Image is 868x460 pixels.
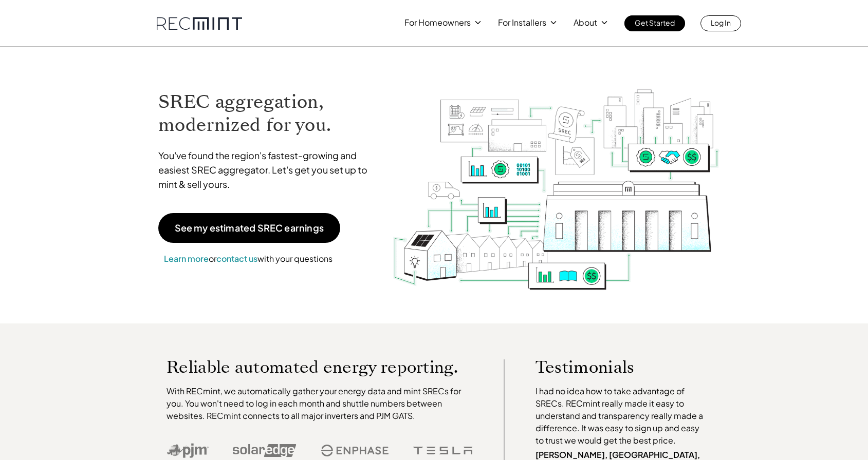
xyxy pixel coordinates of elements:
[167,359,473,375] p: Reliable automated energy reporting.
[574,15,597,30] p: About
[392,62,720,293] img: RECmint value cycle
[167,385,473,422] p: With RECmint, we automatically gather your energy data and mint SRECs for you. You won't need to ...
[404,15,471,30] p: For Homeowners
[700,15,741,31] a: Log In
[158,213,340,243] a: See my estimated SREC earnings
[535,359,689,375] p: Testimonials
[158,90,377,137] h1: SREC aggregation, modernized for you.
[175,223,324,233] p: See my estimated SREC earnings
[164,253,209,264] a: Learn more
[498,15,546,30] p: For Installers
[158,148,377,191] p: You've found the region's fastest-growing and easiest SREC aggregator. Let's get you set up to mi...
[158,252,338,265] p: or with your questions
[711,15,731,30] p: Log In
[216,253,257,264] a: contact us
[635,15,675,30] p: Get Started
[624,15,685,31] a: Get Started
[535,385,708,447] p: I had no idea how to take advantage of SRECs. RECmint really made it easy to understand and trans...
